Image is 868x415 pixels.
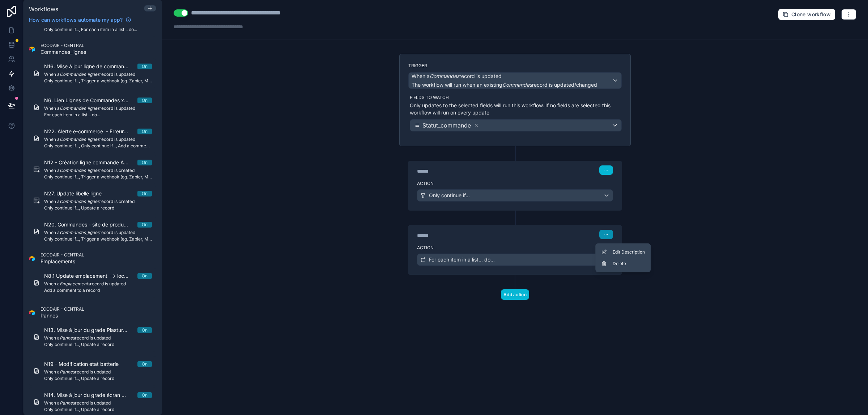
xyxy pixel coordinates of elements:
[791,11,831,18] span: Clone workflow
[778,9,835,20] button: Clone workflow
[613,249,645,255] span: Edit Description
[410,119,622,131] button: Statut_commande
[412,82,597,88] span: The workflow will run when an existing record is updated/changed
[412,73,502,80] span: When a record is updated
[598,246,648,258] button: Edit Description
[417,189,613,202] button: Only continue if...
[429,256,495,263] span: For each item in a list... do...
[29,5,58,13] span: Workflows
[501,289,529,300] button: Add action
[417,245,613,251] label: Action
[430,73,459,79] em: Commandes
[410,102,622,116] p: Only updates to the selected fields will run this workflow. If no fields are selected this workfl...
[429,192,470,199] span: Only continue if...
[613,261,626,267] span: Delete
[502,82,532,88] em: Commandes
[417,254,613,266] button: For each item in a list... do...
[598,258,648,269] button: Delete
[408,63,622,69] label: Trigger
[410,95,622,100] label: Fields to watch
[422,121,471,130] span: Statut_commande
[408,72,622,89] button: When aCommandesrecord is updatedThe workflow will run when an existingCommandesrecord is updated/...
[29,16,123,23] span: How can workflows automate my app?
[417,181,613,186] label: Action
[26,16,134,23] a: How can workflows automate my app?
